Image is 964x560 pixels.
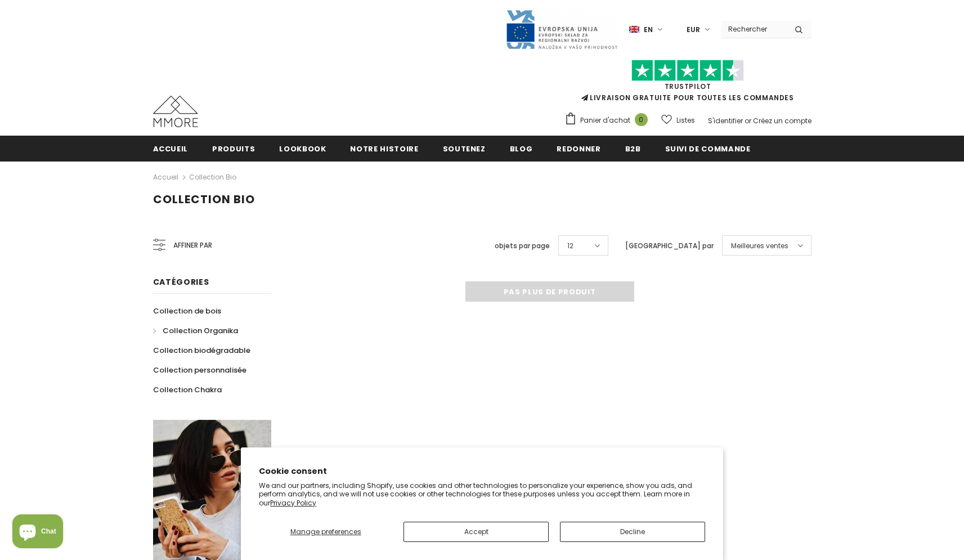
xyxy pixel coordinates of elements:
[625,240,714,252] label: [GEOGRAPHIC_DATA] par
[189,172,236,182] a: Collection Bio
[153,191,255,207] span: Collection Bio
[505,9,618,50] img: Javni Razpis
[629,25,639,34] img: i-lang-1.png
[661,110,695,130] a: Listes
[153,144,189,154] span: Accueil
[259,465,705,477] h2: Cookie consent
[163,325,238,336] span: Collection Organika
[153,171,178,184] a: Accueil
[708,116,743,126] a: S'identifier
[567,240,573,252] span: 12
[443,136,486,161] a: soutenez
[721,21,786,37] input: Search Site
[9,514,66,551] inbox-online-store-chat: Shopify online store chat
[560,522,705,542] button: Decline
[279,136,326,161] a: Lookbook
[270,498,316,508] a: Privacy Policy
[212,144,255,154] span: Produits
[505,24,618,34] a: Javni Razpis
[731,240,788,252] span: Meilleures ventes
[290,527,361,536] span: Manage preferences
[153,365,246,375] span: Collection personnalisée
[510,136,533,161] a: Blog
[665,136,751,161] a: Suivi de commande
[153,384,222,395] span: Collection Chakra
[173,239,212,252] span: Affiner par
[676,115,695,126] span: Listes
[580,115,630,126] span: Panier d'achat
[665,144,751,154] span: Suivi de commande
[153,276,209,288] span: Catégories
[279,144,326,154] span: Lookbook
[259,481,705,508] p: We and our partners, including Shopify, use cookies and other technologies to personalize your ex...
[350,136,418,161] a: Notre histoire
[153,345,250,356] span: Collection biodégradable
[510,144,533,154] span: Blog
[259,522,392,542] button: Manage preferences
[153,341,250,360] a: Collection biodégradable
[564,65,811,102] span: LIVRAISON GRATUITE POUR TOUTES LES COMMANDES
[153,306,221,316] span: Collection de bois
[687,24,700,35] span: EUR
[443,144,486,154] span: soutenez
[625,136,641,161] a: B2B
[665,82,711,91] a: TrustPilot
[153,380,222,400] a: Collection Chakra
[212,136,255,161] a: Produits
[350,144,418,154] span: Notre histoire
[153,321,238,341] a: Collection Organika
[644,24,653,35] span: en
[745,116,751,126] span: or
[557,144,600,154] span: Redonner
[753,116,811,126] a: Créez un compte
[631,60,744,82] img: Faites confiance aux étoiles pilotes
[495,240,550,252] label: objets par page
[564,112,653,129] a: Panier d'achat 0
[153,360,246,380] a: Collection personnalisée
[403,522,549,542] button: Accept
[153,136,189,161] a: Accueil
[557,136,600,161] a: Redonner
[635,113,648,126] span: 0
[625,144,641,154] span: B2B
[153,301,221,321] a: Collection de bois
[153,96,198,127] img: Cas MMORE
